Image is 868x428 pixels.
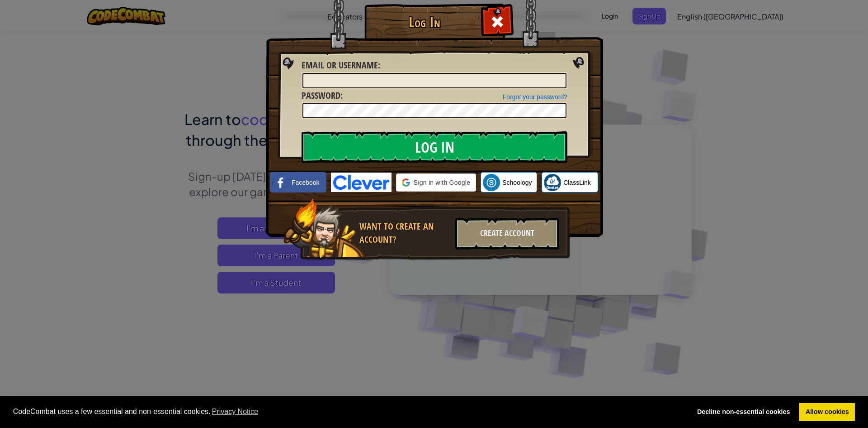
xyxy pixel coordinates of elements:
div: Want to create an account? [359,220,450,246]
div: Create Account [455,218,559,250]
img: facebook_small.png [272,174,289,191]
span: Email or Username [302,59,378,71]
span: Password [302,89,340,101]
a: learn more about cookies [211,405,260,418]
img: clever-logo-blue.png [331,173,392,192]
span: Facebook [292,178,319,187]
a: Forgot your password? [503,93,567,101]
span: Sign in with Google [414,178,470,187]
img: schoology.png [483,174,500,191]
input: Log In [302,131,567,163]
span: ClassLink [563,178,591,187]
span: CodeCombat uses a few essential and non-essential cookies. [13,405,684,418]
div: Sign in with Google [396,173,476,192]
a: allow cookies [799,403,855,421]
img: classlink-logo-small.png [544,174,561,191]
h1: Log In [367,14,482,30]
span: Schoology [502,178,532,187]
a: deny cookies [691,403,796,421]
label: : [302,89,343,102]
label: : [302,59,380,72]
